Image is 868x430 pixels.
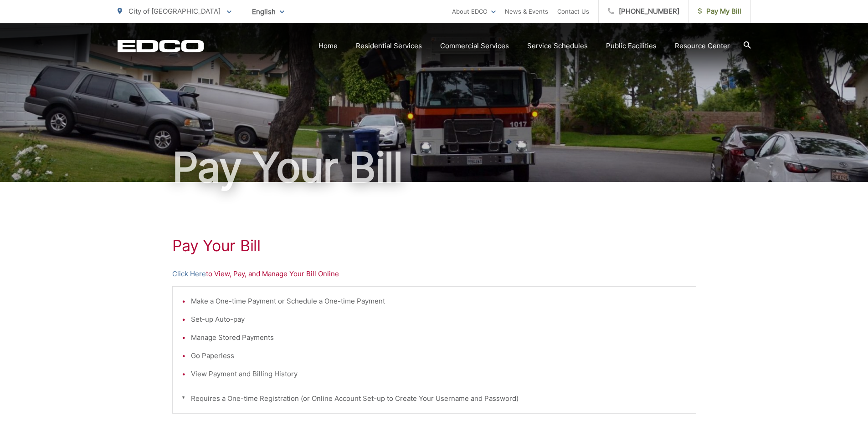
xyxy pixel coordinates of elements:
[172,237,696,255] h1: Pay Your Bill
[356,40,422,51] a: Residential Services
[527,40,588,51] a: Service Schedules
[172,268,696,279] p: to View, Pay, and Manage Your Bill Online
[118,40,204,52] a: EDCD logo. Return to the homepage.
[191,332,687,343] li: Manage Stored Payments
[128,7,221,15] span: City of [GEOGRAPHIC_DATA]
[440,40,509,51] a: Commercial Services
[245,4,291,20] span: English
[557,6,589,17] a: Contact Us
[452,6,496,17] a: About EDCO
[118,145,751,190] h1: Pay Your Bill
[182,393,687,404] p: * Requires a One-time Registration (or Online Account Set-up to Create Your Username and Password)
[191,369,687,379] li: View Payment and Billing History
[191,314,687,325] li: Set-up Auto-pay
[191,350,687,361] li: Go Paperless
[505,6,548,17] a: News & Events
[698,6,741,17] span: Pay My Bill
[318,40,338,51] a: Home
[191,296,687,307] li: Make a One-time Payment or Schedule a One-time Payment
[606,40,657,51] a: Public Facilities
[675,40,730,51] a: Resource Center
[172,268,206,279] a: Click Here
